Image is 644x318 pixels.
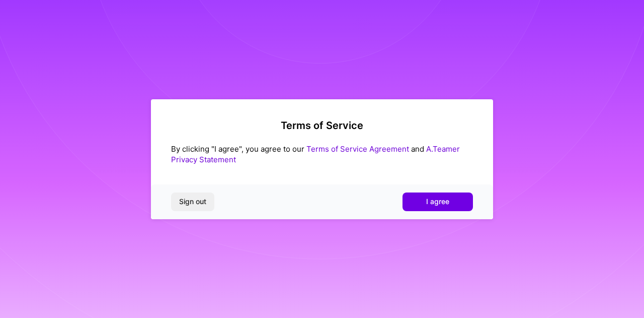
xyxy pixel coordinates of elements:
[403,193,473,211] button: I agree
[426,197,449,207] span: I agree
[171,144,473,165] div: By clicking "I agree", you agree to our and
[306,144,409,154] a: Terms of Service Agreement
[179,197,206,207] span: Sign out
[171,193,214,211] button: Sign out
[171,119,473,132] h2: Terms of Service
